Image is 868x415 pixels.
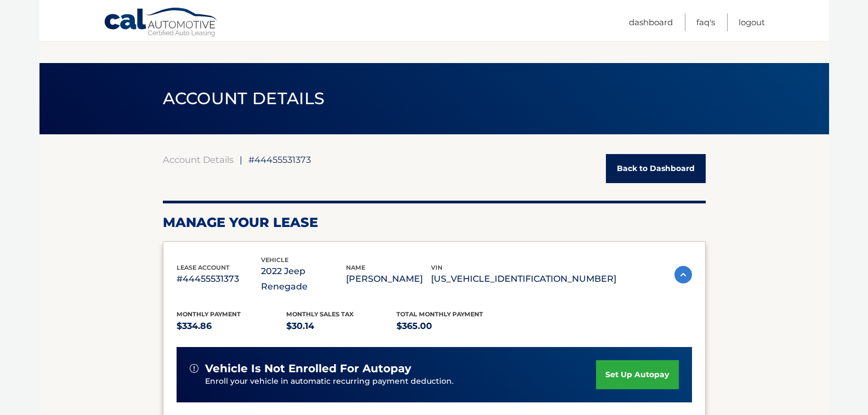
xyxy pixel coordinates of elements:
[696,13,715,31] a: FAQ's
[346,264,365,271] span: name
[606,154,706,183] a: Back to Dashboard
[396,319,507,334] p: $365.00
[629,13,673,31] a: Dashboard
[346,271,431,287] p: [PERSON_NAME]
[177,310,241,318] span: Monthly Payment
[431,271,616,287] p: [US_VEHICLE_IDENTIFICATION_NUMBER]
[177,319,287,334] p: $334.86
[674,266,692,283] img: accordion-active.svg
[248,154,311,165] span: #44455531373
[261,264,346,294] p: 2022 Jeep Renegade
[739,13,765,31] a: Logout
[104,7,219,39] a: Cal Automotive
[431,264,442,271] span: vin
[205,376,597,388] p: Enroll your vehicle in automatic recurring payment deduction.
[177,271,262,287] p: #44455531373
[286,310,354,318] span: Monthly sales Tax
[163,214,706,231] h2: Manage Your Lease
[163,88,325,109] span: ACCOUNT DETAILS
[596,360,678,389] a: set up autopay
[163,154,234,165] a: Account Details
[261,256,288,264] span: vehicle
[205,362,411,376] span: vehicle is not enrolled for autopay
[396,310,483,318] span: Total Monthly Payment
[177,264,230,271] span: lease account
[286,319,396,334] p: $30.14
[190,364,198,373] img: alert-white.svg
[240,154,242,165] span: |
